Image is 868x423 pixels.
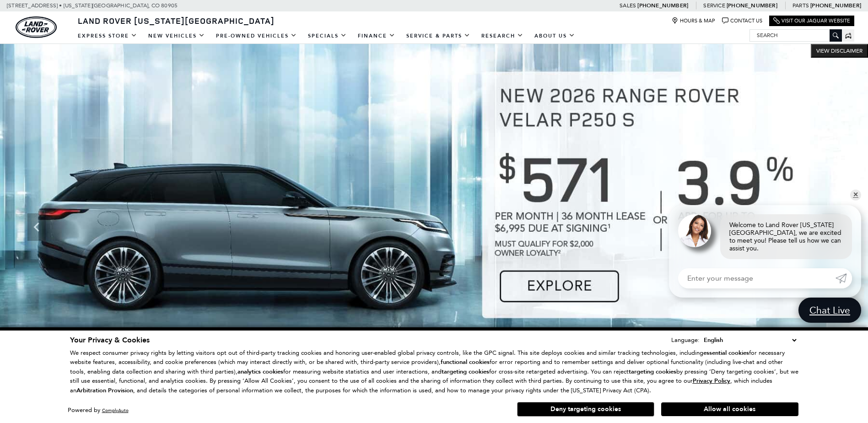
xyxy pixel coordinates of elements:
[76,386,133,395] strong: Arbitration Provision
[70,335,150,345] span: Your Privacy & Cookies
[722,17,762,24] a: Contact Us
[793,2,809,9] span: Parts
[72,28,143,44] a: EXPRESS STORE
[441,358,490,366] strong: functional cookies
[68,407,129,413] div: Powered by
[701,335,798,345] select: Language Select
[703,2,725,9] span: Service
[302,28,352,44] a: Specials
[517,402,654,417] button: Deny targeting cookies
[816,47,863,54] span: VIEW DISCLAIMER
[798,298,861,323] a: Chat Live
[16,16,57,38] img: Land Rover
[442,368,489,376] strong: targeting cookies
[7,2,178,9] a: [STREET_ADDRESS] • [US_STATE][GEOGRAPHIC_DATA], CO 80905
[102,407,129,413] a: ComplyAuto
[629,368,676,376] strong: targeting cookies
[678,214,711,247] img: Agent profile photo
[750,30,841,41] input: Search
[773,17,850,24] a: Visit Our Jaguar Website
[810,2,861,9] a: [PHONE_NUMBER]
[672,17,715,24] a: Hours & Map
[720,214,852,259] div: Welcome to Land Rover [US_STATE][GEOGRAPHIC_DATA], we are excited to meet you! Please tell us how...
[476,28,529,44] a: Research
[529,28,581,44] a: About Us
[70,348,798,396] p: We respect consumer privacy rights by letting visitors opt out of third-party tracking cookies an...
[16,16,57,38] a: land-rover
[237,368,283,376] strong: analytics cookies
[352,28,401,44] a: Finance
[836,268,852,288] a: Submit
[210,28,302,44] a: Pre-Owned Vehicles
[143,28,210,44] a: New Vehicles
[671,337,700,343] div: Language:
[805,304,855,316] span: Chat Live
[72,28,581,44] nav: Main Navigation
[27,213,46,241] div: Previous
[72,15,280,26] a: Land Rover [US_STATE][GEOGRAPHIC_DATA]
[78,15,275,26] span: Land Rover [US_STATE][GEOGRAPHIC_DATA]
[637,2,688,9] a: [PHONE_NUMBER]
[703,349,749,357] strong: essential cookies
[678,268,836,288] input: Enter your message
[620,2,636,9] span: Sales
[693,377,730,385] u: Privacy Policy
[401,28,476,44] a: Service & Parts
[661,402,798,416] button: Allow all cookies
[727,2,777,9] a: [PHONE_NUMBER]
